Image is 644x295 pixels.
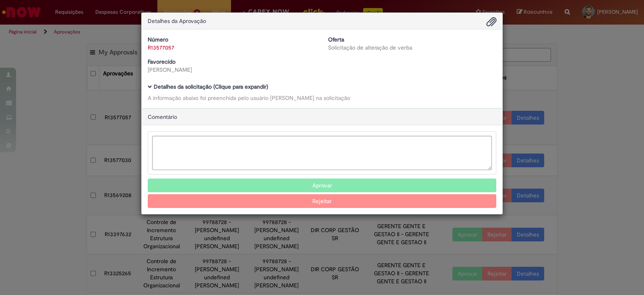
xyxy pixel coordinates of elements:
span: Detalhes da Aprovação [148,17,206,25]
a: R13577057 [148,44,174,51]
b: Oferta [328,36,344,43]
b: Número [148,36,168,43]
div: Solicitação de alteração de verba [328,44,496,52]
h5: Detalhes da solicitação (Clique para expandir) [148,84,496,90]
div: A informação abaixo foi preenchida pelo usuário [PERSON_NAME] na solicitação [148,94,496,102]
b: Favorecido [148,58,175,65]
button: Aprovar [148,179,496,192]
b: Detalhes da solicitação (Clique para expandir) [154,83,268,90]
button: Rejeitar [148,194,496,208]
div: [PERSON_NAME] [148,66,316,74]
span: Comentário [148,113,177,120]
